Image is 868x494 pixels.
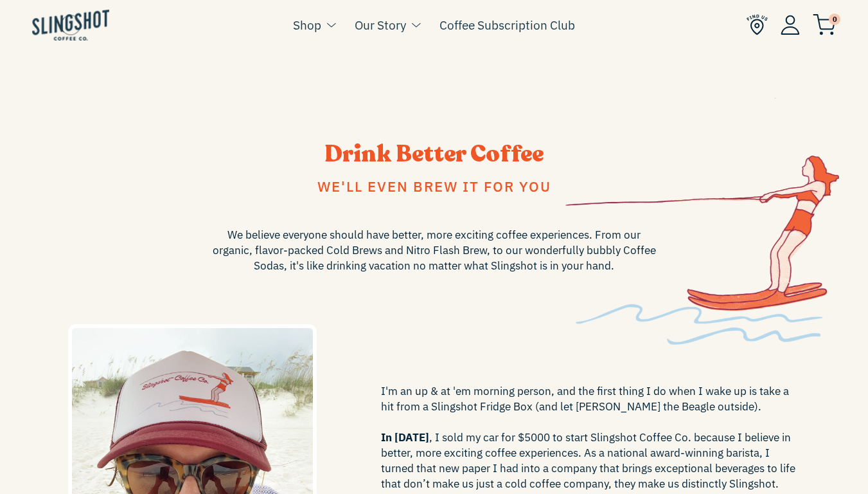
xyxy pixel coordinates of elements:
[317,177,551,196] span: We'll even brew it for you
[293,15,321,35] a: Shop
[324,138,544,170] span: Drink Better Coffee
[381,383,801,491] span: I'm an up & at 'em morning person, and the first thing I do when I wake up is take a hit from a S...
[209,227,659,273] span: We believe everyone should have better, more exciting coffee experiences. From our organic, flavo...
[781,15,800,35] img: Account
[813,17,836,32] a: 0
[439,15,575,35] a: Coffee Subscription Club
[829,14,840,25] span: 0
[813,14,836,35] img: cart
[565,98,839,345] img: skiabout-1636558702133_426x.png
[747,14,768,35] img: Find Us
[355,15,406,35] a: Our Story
[381,430,429,444] span: In [DATE]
